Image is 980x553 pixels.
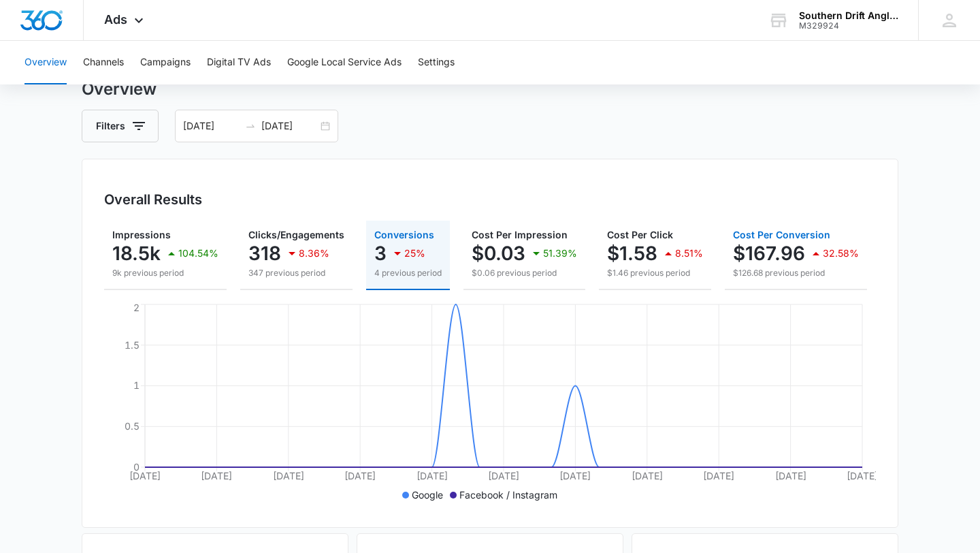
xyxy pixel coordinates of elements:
[374,267,442,279] p: 4 previous period
[261,118,318,133] input: End date
[733,267,859,279] p: $126.68 previous period
[412,488,443,502] p: Google
[183,118,240,133] input: Start date
[488,470,519,481] tspan: [DATE]
[299,249,329,258] p: 8.36%
[416,470,448,481] tspan: [DATE]
[404,249,425,258] p: 25%
[24,41,67,84] button: Overview
[248,242,281,264] p: 318
[799,10,898,21] div: account name
[201,470,232,481] tspan: [DATE]
[733,229,830,240] span: Cost Per Conversion
[178,249,218,258] p: 104.54%
[543,249,577,258] p: 51.39%
[82,77,898,101] h3: Overview
[559,470,591,481] tspan: [DATE]
[83,41,124,84] button: Channels
[133,379,140,391] tspan: 1
[675,249,703,258] p: 8.51%
[607,267,703,279] p: $1.46 previous period
[703,470,734,481] tspan: [DATE]
[344,470,376,481] tspan: [DATE]
[133,302,140,313] tspan: 2
[847,470,878,481] tspan: [DATE]
[104,189,202,210] h3: Overall Results
[112,229,171,240] span: Impressions
[125,420,140,432] tspan: 0.5
[632,470,663,481] tspan: [DATE]
[207,41,271,84] button: Digital TV Ads
[472,229,568,240] span: Cost Per Impression
[248,267,344,279] p: 347 previous period
[125,339,140,351] tspan: 1.5
[82,110,159,142] button: Filters
[733,242,805,264] p: $167.96
[472,267,577,279] p: $0.06 previous period
[133,461,140,473] tspan: 0
[374,229,434,240] span: Conversions
[245,121,256,131] span: to
[273,470,304,481] tspan: [DATE]
[104,12,127,27] span: Ads
[248,229,344,240] span: Clicks/Engagements
[245,121,256,131] span: swap-right
[374,242,387,264] p: 3
[418,41,455,84] button: Settings
[823,249,859,258] p: 32.58%
[799,21,898,31] div: account id
[775,470,806,481] tspan: [DATE]
[607,229,673,240] span: Cost Per Click
[472,242,525,264] p: $0.03
[607,242,657,264] p: $1.58
[140,41,191,84] button: Campaigns
[112,242,161,264] p: 18.5k
[129,470,161,481] tspan: [DATE]
[287,41,402,84] button: Google Local Service Ads
[459,488,557,502] p: Facebook / Instagram
[112,267,218,279] p: 9k previous period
